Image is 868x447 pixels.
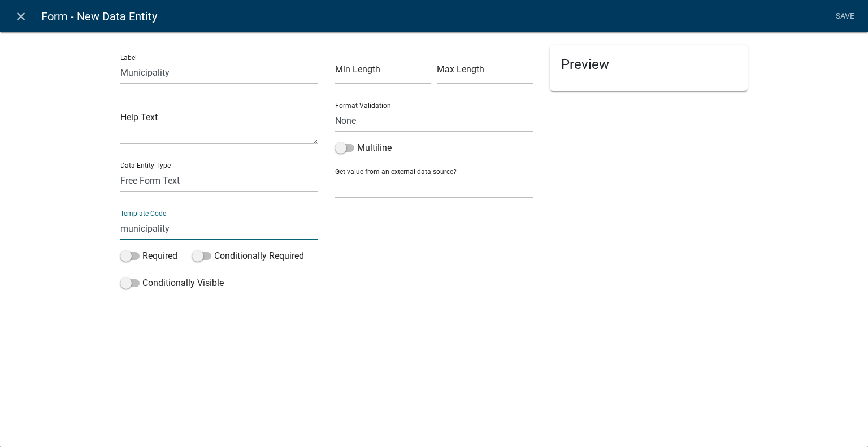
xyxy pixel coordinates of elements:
[120,276,224,290] label: Conditionally Visible
[120,249,177,263] label: Required
[41,5,157,28] span: Form - New Data Entity
[192,249,304,263] label: Conditionally Required
[14,10,28,23] i: close
[335,141,392,155] label: Multiline
[561,57,736,73] h5: Preview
